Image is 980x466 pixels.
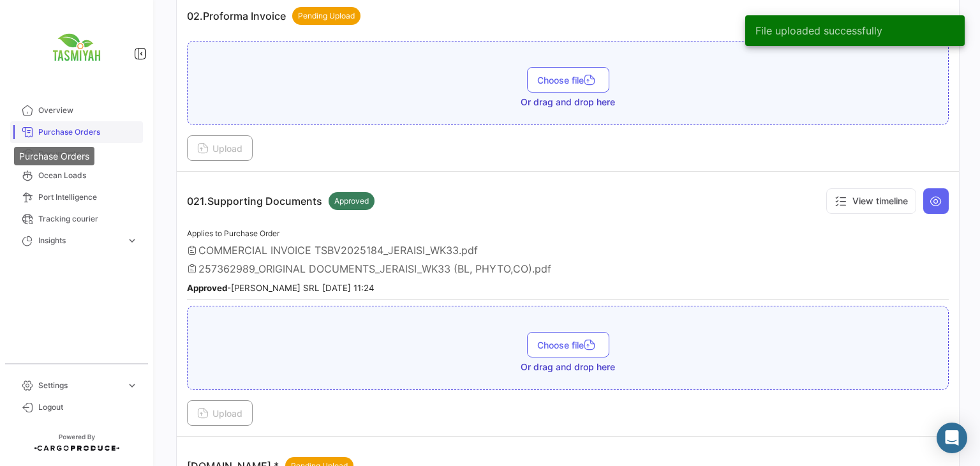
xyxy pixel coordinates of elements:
span: Port Intelligence [38,192,138,203]
button: Upload [187,135,253,161]
a: Purchase Orders [10,121,143,143]
span: Choose file [537,340,599,350]
button: Choose file [527,67,609,93]
span: COMMERCIAL INVOICE TSBV2025184_JERAISI_WK33.pdf [198,244,478,257]
p: 021.Supporting Documents [187,192,375,210]
span: expand_more [126,235,138,246]
span: Or drag and drop here [521,361,615,373]
span: Applies to Purchase Order [187,229,279,238]
span: Overview [38,105,138,116]
span: Upload [197,143,242,154]
span: Tracking courier [38,213,138,225]
img: c4e83380-a9b0-4762-86c2-5b222fd68c9b.png [45,15,108,79]
p: 02.Proforma Invoice [187,7,360,25]
b: Approved [187,283,227,293]
span: Or drag and drop here [521,96,615,109]
button: View timeline [826,188,916,214]
span: Upload [197,408,242,419]
a: Port Intelligence [10,186,143,208]
span: File uploaded successfully [755,24,882,37]
span: Settings [38,380,121,391]
span: expand_more [126,380,138,391]
span: Purchase Orders [38,126,138,138]
span: 257362989_ORIGINAL DOCUMENTS_JERAISI_WK33 (BL, PHYTO,CO).pdf [198,262,551,275]
span: Pending Upload [298,10,355,22]
span: Ocean Loads [38,170,138,181]
button: Upload [187,400,253,426]
a: Overview [10,100,143,121]
button: Choose file [527,332,609,357]
span: Logout [38,402,138,413]
div: Abrir Intercom Messenger [937,423,967,453]
span: Choose file [537,75,599,86]
span: Insights [38,235,121,246]
a: Ocean Loads [10,165,143,186]
span: Approved [334,195,369,207]
div: Purchase Orders [14,147,94,165]
small: - [PERSON_NAME] SRL [DATE] 11:24 [187,283,375,293]
a: Tracking courier [10,208,143,230]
